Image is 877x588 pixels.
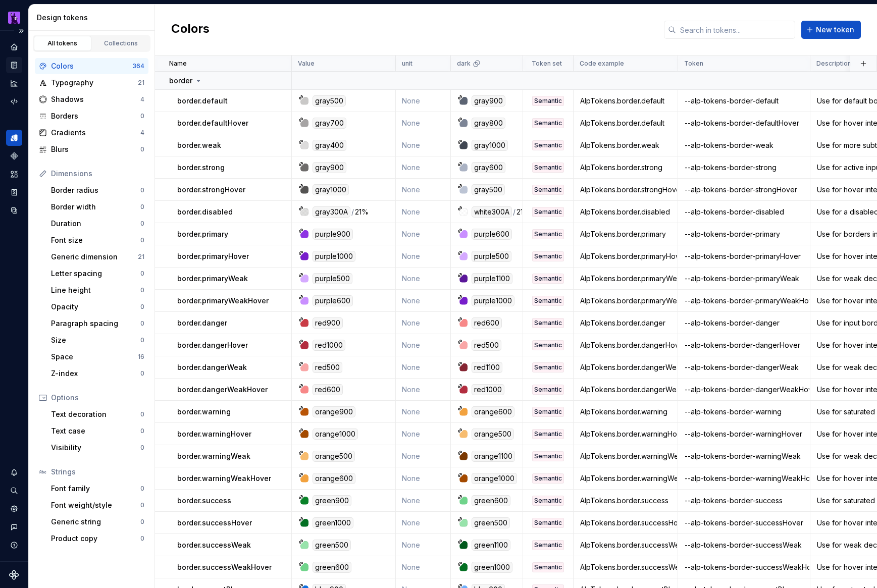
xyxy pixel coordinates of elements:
p: Value [298,60,315,68]
div: Letter spacing [51,269,140,279]
p: border.primaryHover [177,251,249,261]
div: purple600 [313,295,353,306]
a: Home [6,39,22,55]
div: green900 [313,495,351,506]
div: Semantic [532,362,564,372]
div: gray500 [472,184,505,195]
div: --alp-tokens-border-successWeak [679,540,810,550]
a: Visibility0 [47,440,148,456]
a: Data sources [6,202,22,219]
p: border.danger [177,318,227,328]
div: Size [51,335,140,345]
div: Assets [6,166,22,182]
div: 0 [140,501,144,509]
div: --alp-tokens-border-primaryWeakHover [679,296,810,306]
td: None [396,223,451,245]
div: Opacity [51,302,140,312]
div: Semantic [532,251,564,261]
a: Colors364 [35,58,148,74]
div: --alp-tokens-border-primaryHover [679,251,810,261]
p: border.strong [177,163,225,173]
div: green1000 [472,562,512,573]
div: purple500 [313,273,352,284]
div: purple900 [313,229,353,240]
div: Analytics [6,75,22,91]
div: --alp-tokens-border-warningWeakHover [679,473,810,484]
a: Duration0 [47,216,148,232]
a: Text case0 [47,423,148,439]
div: 0 [140,236,144,244]
h2: Colors [171,21,210,39]
a: Letter spacing0 [47,265,148,282]
div: Semantic [532,562,564,572]
a: Text decoration0 [47,406,148,422]
td: None [396,401,451,423]
div: 21% [517,206,530,218]
div: Semantic [532,207,564,217]
div: --alp-tokens-border-strong [679,163,810,173]
div: green500 [472,517,510,528]
div: 0 [140,369,144,378]
div: Text decoration [51,409,140,419]
div: red1000 [472,384,504,395]
div: --alp-tokens-border-defaultHover [679,118,810,128]
div: --alp-tokens-border-default [679,96,810,106]
td: None [396,379,451,401]
div: --alp-tokens-border-strongHover [679,185,810,195]
div: Generic dimension [51,252,138,262]
div: gray300A [313,206,350,218]
div: orange1000 [472,473,517,484]
div: --alp-tokens-border-successWeakHover [679,562,810,572]
p: border.disabled [177,207,233,217]
td: None [396,512,451,534]
div: purple1000 [472,295,514,306]
div: Semantic [532,540,564,550]
div: Semantic [532,429,564,439]
div: Semantic [532,163,564,173]
div: AlpTokens.border.primaryWeakHover [574,296,677,306]
div: Semantic [532,451,564,461]
a: Generic string0 [47,514,148,530]
div: Options [51,393,144,403]
div: 0 [140,485,144,493]
div: Semantic [532,518,564,528]
div: AlpTokens.border.warningWeak [574,451,677,461]
td: None [396,90,451,112]
div: 0 [140,112,144,120]
div: 0 [140,145,144,153]
div: AlpTokens.border.primaryWeak [574,274,677,284]
div: AlpTokens.border.dangerHover [574,340,677,350]
div: orange500 [472,429,514,440]
div: Dimensions [51,169,144,179]
a: Storybook stories [6,184,22,200]
div: 0 [140,444,144,452]
p: border.dangerHover [177,340,248,350]
div: Contact support [6,519,22,535]
a: Documentation [6,57,22,73]
div: Visibility [51,443,140,453]
div: Semantic [532,473,564,484]
div: --alp-tokens-border-disabled [679,207,810,217]
a: Line height0 [47,282,148,298]
div: Components [6,148,22,164]
div: AlpTokens.border.warning [574,407,677,417]
div: Border radius [51,185,140,195]
a: Code automation [6,93,22,110]
a: Space16 [47,349,148,365]
p: Name [169,60,187,68]
a: Typography21 [35,75,148,91]
div: AlpTokens.border.dangerWeak [574,362,677,372]
a: Gradients4 [35,125,148,141]
div: Line height [51,285,140,295]
td: None [396,312,451,334]
svg: Supernova Logo [9,570,19,580]
div: Colors [51,61,132,71]
div: orange600 [313,473,355,484]
p: border.dangerWeak [177,362,247,372]
td: None [396,134,451,156]
a: Settings [6,501,22,517]
p: border.successWeakHover [177,562,272,572]
div: Semantic [532,318,564,328]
